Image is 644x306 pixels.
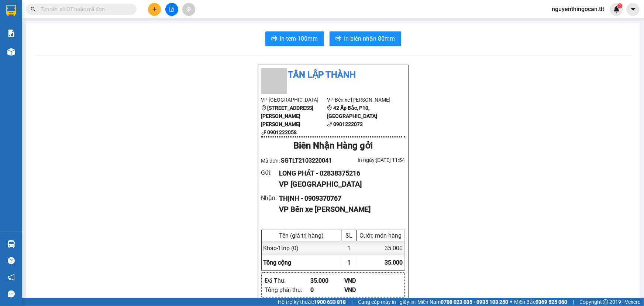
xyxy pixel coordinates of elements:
span: Cung cấp máy in - giấy in: [358,298,416,306]
button: caret-down [627,3,640,16]
span: notification [8,274,15,281]
span: message [8,290,15,297]
div: 35.000 [310,276,345,285]
strong: 0708 023 035 - 0935 103 250 [441,299,508,305]
div: Cước món hàng [359,232,403,239]
span: | [351,298,352,306]
strong: 0369 525 060 [535,299,567,305]
span: 1 [348,259,351,266]
button: printerIn tem 100mm [265,31,324,46]
span: plus [152,7,157,12]
img: warehouse-icon [7,240,15,248]
span: 1 [619,3,621,8]
div: 35.000 [357,241,405,255]
img: warehouse-icon [7,48,15,56]
button: aim [182,3,195,16]
div: Mã đơn: [261,156,333,165]
b: [STREET_ADDRESS][PERSON_NAME][PERSON_NAME] [261,105,314,127]
div: Tên (giá trị hàng) [264,232,340,239]
span: In biên nhận 80mm [344,34,395,43]
img: logo-vxr [6,5,16,16]
span: phone [327,122,332,127]
div: LONG PHÁT - 02838375216 [279,168,399,178]
span: printer [271,35,277,42]
div: Biên Nhận Hàng gởi [261,139,405,153]
div: Tổng phải thu : [265,285,310,295]
div: Đã Thu : [265,276,310,285]
span: ⚪️ [510,300,512,303]
li: VP [GEOGRAPHIC_DATA] [261,96,327,104]
b: 0901222058 [268,129,297,135]
span: caret-down [630,6,637,13]
div: Nhận : [261,193,279,203]
button: printerIn biên nhận 80mm [330,31,401,46]
span: Miền Bắc [514,298,567,306]
b: 0901222073 [333,121,363,127]
span: 35.000 [385,259,403,266]
span: Tổng cộng [264,259,292,266]
span: phone [261,130,266,135]
span: environment [327,105,332,110]
span: printer [335,35,341,42]
span: search [31,7,36,12]
span: Hỗ trợ kỹ thuật: [278,298,346,306]
li: Tân Lập Thành [261,68,405,82]
img: icon-new-feature [613,6,620,13]
div: VP Bến xe [PERSON_NAME] [279,204,399,215]
div: VND [344,276,379,285]
strong: 1900 633 818 [314,299,346,305]
span: aim [186,7,191,12]
input: Tìm tên, số ĐT hoặc mã đơn [41,5,128,13]
span: environment [261,105,266,110]
span: In tem 100mm [280,34,318,43]
div: In ngày: [DATE] 11:54 [333,156,405,164]
div: 0 [310,285,345,295]
span: file-add [169,7,174,12]
li: VP Bến xe [PERSON_NAME] [327,96,393,104]
div: Gửi : [261,168,279,177]
button: file-add [165,3,178,16]
div: VND [344,285,379,295]
span: question-circle [8,257,15,264]
div: 1 [342,241,357,255]
span: | [573,298,574,306]
img: solution-icon [7,30,15,37]
div: VP [GEOGRAPHIC_DATA] [279,178,399,190]
div: THỊNH - 0909370767 [279,193,399,204]
div: SL [344,232,355,239]
span: SGTLT2103220041 [281,157,332,164]
span: copyright [603,299,608,305]
span: nguyenthingocan.tlt [546,4,610,14]
span: Miền Nam [417,298,508,306]
b: 42 Ấp Bắc, P10, [GEOGRAPHIC_DATA] [327,105,377,119]
span: Khác - 1tnp (0) [264,245,299,252]
button: plus [148,3,161,16]
sup: 1 [617,3,623,8]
